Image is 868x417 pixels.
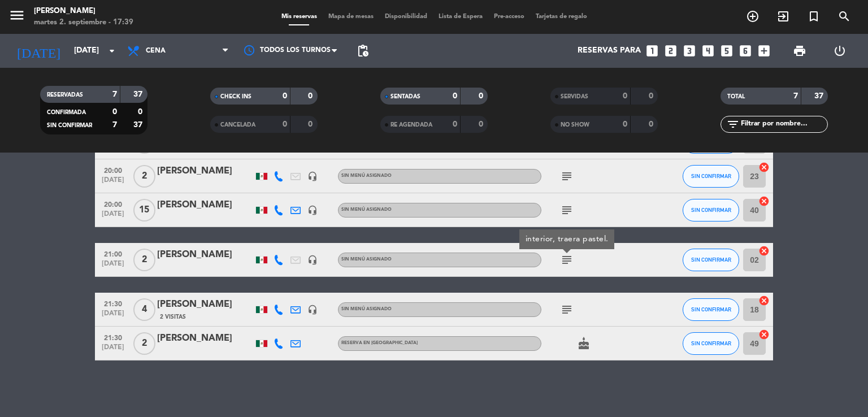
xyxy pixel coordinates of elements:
div: interior, traera pastel. [526,233,609,245]
strong: 37 [814,92,826,100]
i: cancel [758,162,770,173]
span: Mapa de mesas [323,14,379,20]
button: SIN CONFIRMAR [683,165,739,188]
span: SIN CONFIRMAR [691,207,731,213]
strong: 37 [133,90,145,98]
span: Lista de Espera [433,14,488,20]
span: [DATE] [99,344,127,357]
i: cancel [758,196,770,207]
span: [DATE] [99,176,127,189]
i: headset_mic [307,171,318,181]
span: SIN CONFIRMAR [691,340,731,346]
span: RESERVADAS [47,92,83,98]
strong: 37 [133,121,145,129]
button: SIN CONFIRMAR [683,199,739,221]
span: Pre-acceso [488,14,530,20]
span: 2 Visitas [160,312,186,322]
i: subject [560,203,574,217]
span: WALK IN [768,7,798,26]
i: headset_mic [307,255,318,265]
strong: 7 [112,121,117,129]
strong: 0 [453,120,457,128]
strong: 7 [793,92,798,100]
button: SIN CONFIRMAR [683,298,739,321]
span: CONFIRMADA [47,110,86,115]
i: subject [560,303,574,316]
strong: 0 [623,92,627,100]
strong: 0 [479,120,485,128]
span: Mis reservas [276,14,323,20]
span: CANCELADA [220,122,255,128]
span: Sin menú asignado [341,257,392,262]
div: [PERSON_NAME] [157,247,253,262]
span: SIN CONFIRMAR [691,257,731,263]
strong: 0 [308,120,315,128]
i: looks_5 [719,44,734,58]
span: [DATE] [99,260,127,273]
span: SIN CONFIRMAR [691,306,731,312]
span: 4 [133,298,155,321]
span: NO SHOW [561,122,589,128]
span: TOTAL [727,94,745,99]
span: Disponibilidad [379,14,433,20]
span: print [793,44,806,58]
span: RE AGENDADA [390,122,432,128]
i: add_box [757,44,771,58]
i: looks_4 [701,44,715,58]
i: power_settings_new [833,44,847,58]
strong: 0 [649,120,656,128]
span: [DATE] [99,310,127,323]
i: search [837,10,851,23]
span: Tarjetas de regalo [530,14,593,20]
i: cake [577,337,591,350]
i: headset_mic [307,305,318,315]
i: headset_mic [307,205,318,215]
span: 2 [133,165,155,188]
span: Cena [146,47,166,55]
strong: 0 [479,92,485,100]
span: RESERVAR MESA [737,7,768,26]
i: [DATE] [8,38,68,63]
div: [PERSON_NAME] [157,331,253,346]
i: cancel [758,245,770,257]
span: Reservas para [578,46,641,55]
span: Reserva especial [798,7,829,26]
input: Filtrar por nombre... [740,118,827,131]
span: [DATE] [99,210,127,223]
span: Sin menú asignado [341,207,392,212]
span: 20:00 [99,197,127,210]
i: arrow_drop_down [105,44,119,58]
span: SIN CONFIRMAR [47,123,92,128]
strong: 0 [308,92,315,100]
strong: 0 [453,92,457,100]
div: [PERSON_NAME] [157,198,253,212]
span: CHECK INS [220,94,251,99]
div: martes 2. septiembre - 17:39 [34,17,133,28]
button: SIN CONFIRMAR [683,332,739,355]
i: cancel [758,329,770,340]
span: 21:30 [99,297,127,310]
i: looks_two [663,44,678,58]
strong: 0 [649,92,656,100]
span: 2 [133,332,155,355]
span: BUSCAR [829,7,860,26]
span: 21:00 [99,247,127,260]
span: Sin menú asignado [341,307,392,311]
strong: 0 [112,108,117,116]
i: subject [560,253,574,267]
div: [PERSON_NAME] [34,6,133,17]
strong: 7 [112,90,117,98]
i: subject [560,170,574,183]
span: Sin menú asignado [341,173,392,178]
span: SENTADAS [390,94,420,99]
strong: 0 [283,92,287,100]
i: looks_one [645,44,659,58]
span: pending_actions [356,44,370,58]
div: [PERSON_NAME] [157,164,253,179]
div: LOG OUT [819,34,860,68]
i: exit_to_app [776,10,790,23]
i: menu [8,7,25,24]
i: filter_list [726,118,740,131]
strong: 0 [623,120,627,128]
i: turned_in_not [807,10,821,23]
